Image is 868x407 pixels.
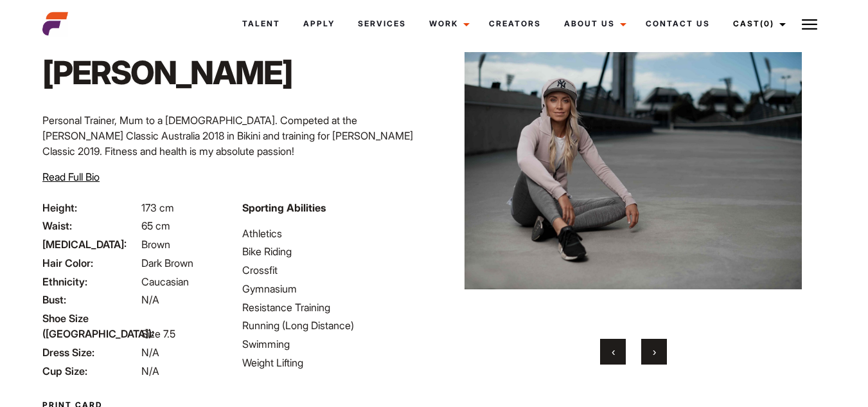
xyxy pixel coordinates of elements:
a: Cast(0) [722,6,793,41]
img: Emma wearing New York baseball cap seated on a bridge [465,18,802,323]
strong: Sporting Abilities [242,201,326,214]
li: Crossfit [242,262,427,278]
span: Brown [141,238,170,251]
span: Height: [42,200,139,215]
span: Shoe Size ([GEOGRAPHIC_DATA]): [42,311,139,341]
img: Burger icon [802,17,817,32]
span: Bust: [42,292,139,307]
span: Caucasian [141,275,189,288]
a: Creators [477,6,553,41]
h1: [PERSON_NAME] [42,53,292,92]
span: Next [653,345,656,358]
a: About Us [553,6,634,41]
li: Swimming [242,336,427,352]
span: Read Full Bio [42,170,100,183]
li: Athletics [242,226,427,241]
span: N/A [141,346,159,359]
li: Running (Long Distance) [242,318,427,333]
a: Contact Us [634,6,722,41]
span: N/A [141,365,159,377]
span: Ethnicity: [42,274,139,289]
span: 173 cm [141,201,174,214]
span: (0) [760,19,774,28]
span: Size 7.5 [141,327,175,340]
span: [MEDICAL_DATA]: [42,237,139,252]
li: Resistance Training [242,300,427,315]
li: Gymnasium [242,281,427,296]
span: Previous [612,345,615,358]
li: Bike Riding [242,244,427,259]
button: Read Full Bio [42,169,100,185]
img: cropped-aefm-brand-fav-22-square.png [42,11,68,37]
span: Hair Color: [42,255,139,271]
span: N/A [141,293,159,306]
a: Work [418,6,477,41]
span: Dress Size: [42,345,139,360]
span: Cup Size: [42,363,139,379]
li: Weight Lifting [242,355,427,370]
span: Dark Brown [141,257,193,269]
a: Apply [292,6,346,41]
span: Waist: [42,218,139,233]
a: Talent [231,6,292,41]
span: 65 cm [141,219,170,232]
p: Personal Trainer, Mum to a [DEMOGRAPHIC_DATA]. Competed at the [PERSON_NAME] Classic Australia 20... [42,113,426,159]
a: Services [346,6,418,41]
